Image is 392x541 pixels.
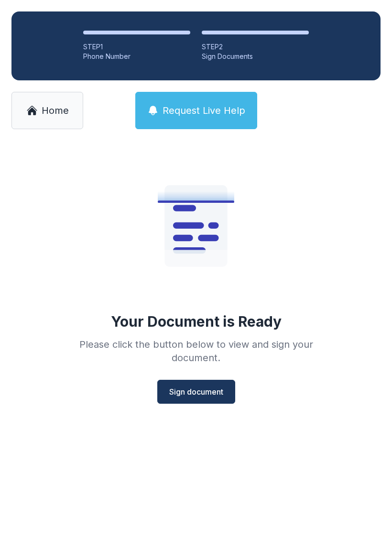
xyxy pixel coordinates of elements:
[42,104,69,117] span: Home
[163,104,245,117] span: Request Live Help
[111,313,282,330] div: Your Document is Ready
[169,386,223,397] span: Sign document
[202,42,309,52] div: STEP 2
[83,42,190,52] div: STEP 1
[58,338,334,364] div: Please click the button below to view and sign your document.
[83,52,190,61] div: Phone Number
[202,52,309,61] div: Sign Documents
